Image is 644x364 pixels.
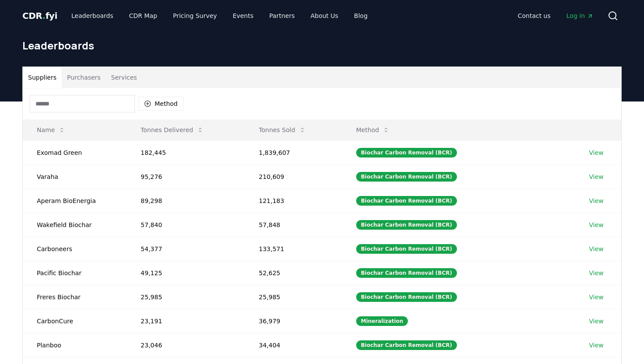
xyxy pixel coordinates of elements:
a: Leaderboards [64,8,120,24]
button: Services [106,67,142,88]
td: 52,625 [245,261,342,285]
td: 210,609 [245,164,342,189]
td: Planboo [23,333,127,357]
td: Pacific Biochar [23,261,127,285]
a: Blog [347,8,375,24]
td: 182,445 [127,140,245,164]
td: 25,985 [245,285,342,309]
a: View [589,220,604,229]
div: Biochar Carbon Removal (BCR) [356,148,457,157]
button: Suppliers [23,67,62,88]
td: Carboneers [23,237,127,261]
div: Biochar Carbon Removal (BCR) [356,196,457,206]
a: View [589,269,604,277]
div: Biochar Carbon Removal (BCR) [356,172,457,182]
nav: Main [64,8,375,24]
td: 23,046 [127,333,245,357]
a: Contact us [511,8,558,24]
td: Wakefield Biochar [23,213,127,237]
td: Freres Biochar [23,285,127,309]
td: 95,276 [127,164,245,189]
button: Purchasers [62,67,106,88]
td: 133,571 [245,237,342,261]
td: Aperam BioEnergia [23,189,127,213]
span: . [42,10,46,21]
td: 89,298 [127,189,245,213]
td: 57,848 [245,213,342,237]
a: View [589,245,604,253]
button: Method [349,121,397,139]
a: Log in [559,8,601,24]
button: Method [138,97,184,111]
td: 34,404 [245,333,342,357]
td: 54,377 [127,237,245,261]
td: 25,985 [127,285,245,309]
div: Biochar Carbon Removal (BCR) [356,244,457,254]
td: 121,183 [245,189,342,213]
span: Log in [566,11,594,20]
a: CDR Map [122,8,164,24]
a: View [589,196,604,205]
a: CDR.fyi [22,10,57,22]
a: View [589,172,604,181]
td: Varaha [23,164,127,189]
a: Events [226,8,260,24]
button: Tonnes Delivered [134,121,211,139]
td: CarbonCure [23,309,127,333]
button: Name [30,121,72,139]
td: 57,840 [127,213,245,237]
td: 1,839,607 [245,140,342,164]
div: Biochar Carbon Removal (BCR) [356,268,457,278]
a: About Us [304,8,345,24]
div: Mineralization [356,316,408,326]
button: Tonnes Sold [252,121,313,139]
td: 36,979 [245,309,342,333]
div: Biochar Carbon Removal (BCR) [356,340,457,350]
td: 49,125 [127,261,245,285]
div: Biochar Carbon Removal (BCR) [356,220,457,230]
a: Partners [262,8,302,24]
div: Biochar Carbon Removal (BCR) [356,292,457,302]
nav: Main [511,8,601,24]
a: View [589,341,604,350]
a: Pricing Survey [166,8,224,24]
span: CDR fyi [22,10,57,21]
a: View [589,293,604,301]
td: 23,191 [127,309,245,333]
a: View [589,148,604,157]
td: Exomad Green [23,140,127,164]
h1: Leaderboards [22,38,622,52]
a: View [589,317,604,325]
